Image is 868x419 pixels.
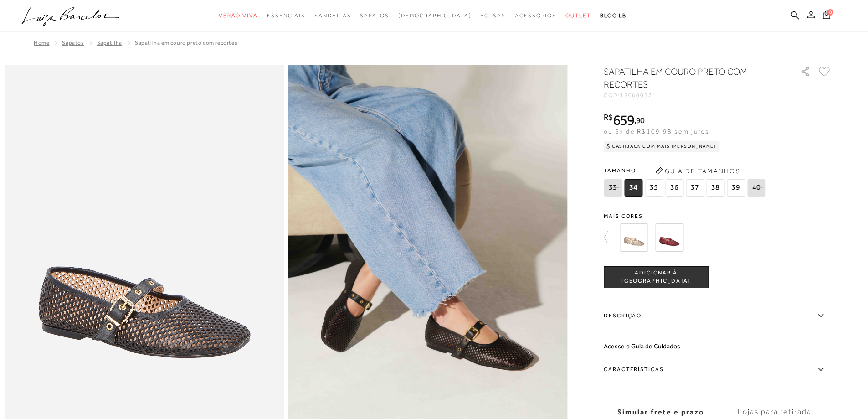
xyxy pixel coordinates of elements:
[515,7,556,24] a: categoryNavScreenReaderText
[480,7,506,24] a: categoryNavScreenReaderText
[267,7,305,24] a: categoryNavScreenReaderText
[686,179,704,197] span: 37
[34,40,49,46] a: Home
[314,7,351,24] a: categoryNavScreenReaderText
[604,357,832,383] label: Características
[634,116,645,124] i: ,
[604,303,832,329] label: Descrição
[820,10,833,22] button: 0
[219,7,258,24] a: categoryNavScreenReaderText
[604,113,613,121] i: R$
[219,12,258,19] span: Verão Viva
[604,65,775,91] h1: SAPATILHA EM COURO PRETO COM RECORTES
[604,141,720,152] div: Cashback com Mais [PERSON_NAME]
[620,223,648,252] img: SAPATILHA MARY JANE EM COURO DOURADO COM RECORTES
[747,179,765,197] span: 40
[135,40,237,46] span: SAPATILHA EM COURO PRETO COM RECORTES
[480,12,506,19] span: Bolsas
[360,12,389,19] span: Sapatos
[604,342,680,350] a: Acesse o Guia de Cuidados
[706,179,724,197] span: 38
[398,12,472,19] span: [DEMOGRAPHIC_DATA]
[604,269,708,285] span: ADICIONAR À [GEOGRAPHIC_DATA]
[655,223,683,252] img: SAPATILHA MARY JANE EM COURO VERMELHO PIMENTA COM RECORTES
[604,164,768,177] span: Tamanho
[665,179,683,197] span: 36
[827,9,833,16] span: 0
[620,92,657,98] span: 130600571
[600,12,627,19] span: BLOG LB
[360,7,389,24] a: categoryNavScreenReaderText
[604,266,709,288] button: ADICIONAR À [GEOGRAPHIC_DATA]
[727,179,745,197] span: 39
[515,12,556,19] span: Acessórios
[600,7,627,24] a: BLOG LB
[97,40,122,46] a: Sapatilha
[604,93,786,98] div: CÓD:
[636,115,645,125] span: 90
[62,40,84,46] a: SAPATOS
[652,164,743,178] button: Guia de Tamanhos
[604,213,832,219] span: Mais cores
[267,12,305,19] span: Essenciais
[645,179,663,197] span: 35
[624,179,642,197] span: 34
[565,7,591,24] a: categoryNavScreenReaderText
[314,12,351,19] span: Sandálias
[565,12,591,19] span: Outlet
[604,179,622,197] span: 33
[613,112,634,128] span: 659
[604,128,709,135] span: ou 6x de R$109,98 sem juros
[398,7,472,24] a: noSubCategoriesText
